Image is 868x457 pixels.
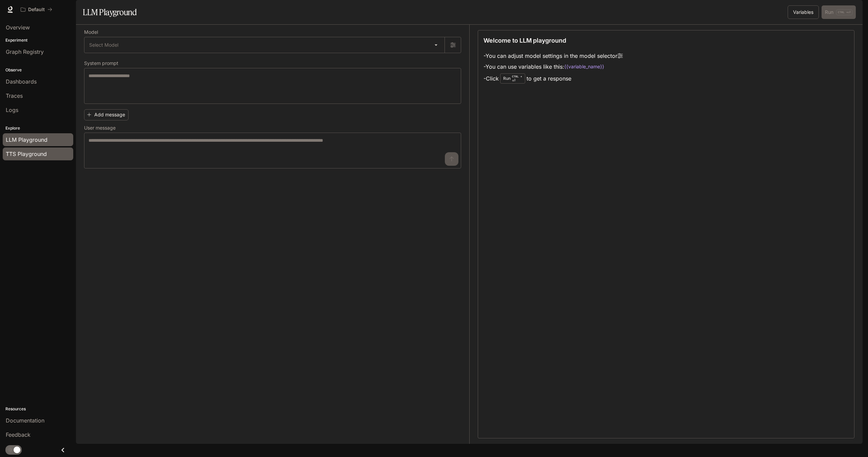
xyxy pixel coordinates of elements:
[512,74,522,78] p: CTRL +
[18,3,55,16] button: All workspaces
[84,30,98,35] p: Model
[84,109,129,120] button: Add message
[84,61,118,66] p: System prompt
[500,73,525,84] div: Run
[484,61,623,72] li: - You can use variables like this:
[89,42,118,48] span: Select Model
[484,50,623,61] li: - You can adjust model settings in the model selector
[564,63,604,70] code: {{variable_name}}
[484,36,566,45] p: Welcome to LLM playground
[28,7,45,13] p: Default
[84,125,116,130] p: User message
[512,74,522,83] p: ⏎
[788,5,819,19] button: Variables
[83,5,137,19] h1: LLM Playground
[84,37,445,53] div: Select Model
[484,72,623,85] li: - Click to get a response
